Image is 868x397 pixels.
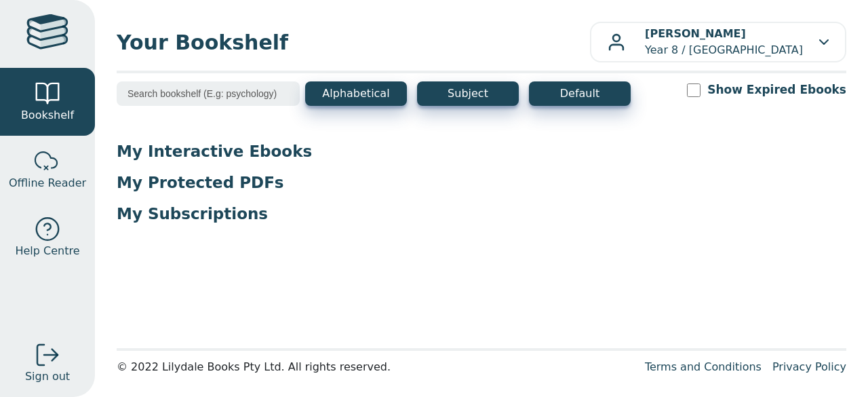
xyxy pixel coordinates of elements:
[590,22,846,62] button: [PERSON_NAME]Year 8 / [GEOGRAPHIC_DATA]
[645,360,762,373] a: Terms and Conditions
[117,172,846,193] p: My Protected PDFs
[117,141,846,162] p: My Interactive Ebooks
[707,81,846,98] label: Show Expired Ebooks
[117,81,300,106] input: Search bookshelf (E.g: psychology)
[9,175,86,191] span: Offline Reader
[417,81,519,106] button: Subject
[529,81,631,106] button: Default
[305,81,407,106] button: Alphabetical
[645,26,803,58] p: Year 8 / [GEOGRAPHIC_DATA]
[15,243,79,259] span: Help Centre
[117,204,846,224] p: My Subscriptions
[25,368,70,385] span: Sign out
[21,107,74,124] span: Bookshelf
[117,359,634,375] div: © 2022 Lilydale Books Pty Ltd. All rights reserved.
[645,27,746,40] b: [PERSON_NAME]
[117,27,590,58] span: Your Bookshelf
[772,360,846,373] a: Privacy Policy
